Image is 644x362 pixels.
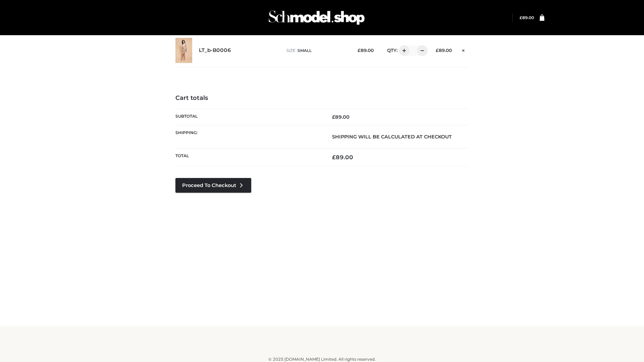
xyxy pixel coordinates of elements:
[520,15,534,20] a: £89.00
[175,38,192,63] img: LT_b-B0006 - SMALL
[266,4,367,31] img: Schmodel Admin 964
[332,114,335,120] span: £
[332,134,452,140] strong: Shipping will be calculated at checkout
[286,48,347,54] p: size :
[298,48,312,53] span: SMALL
[520,15,522,20] span: £
[332,114,350,120] bdi: 89.00
[436,48,439,53] span: £
[380,45,425,56] div: QTY:
[332,154,353,161] bdi: 89.00
[175,109,322,125] th: Subtotal
[358,48,374,53] bdi: 89.00
[175,95,469,102] h4: Cart totals
[436,48,452,53] bdi: 89.00
[199,47,231,54] a: LT_b-B0006
[332,154,336,161] span: £
[175,178,251,193] a: Proceed to Checkout
[175,148,322,166] th: Total
[520,15,534,20] bdi: 89.00
[358,48,361,53] span: £
[459,45,469,54] a: Remove this item
[175,125,322,148] th: Shipping:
